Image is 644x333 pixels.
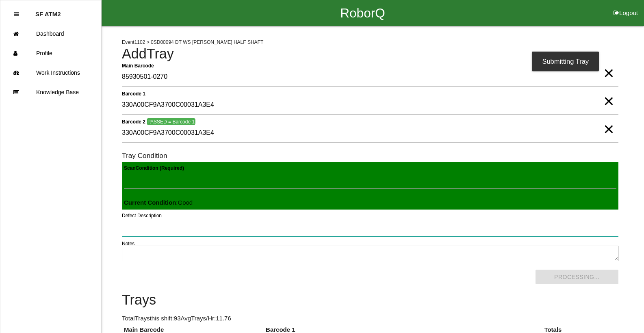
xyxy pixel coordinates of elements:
p: Total Trays this shift: 93 Avg Trays /Hr: 11.76 [122,314,618,323]
input: Required [122,68,618,86]
span: PASSED = Barcode 1 [147,118,195,125]
span: Event 1102 > 0SD00094 DT WS [PERSON_NAME] HALF SHAFT [122,39,263,45]
h6: Tray Condition [122,152,618,160]
b: Barcode 1 [122,91,145,96]
b: Main Barcode [122,63,154,68]
a: Work Instructions [0,63,101,82]
label: Notes [122,240,134,247]
div: Submitting Tray [532,52,599,71]
b: Current Condition [124,199,176,206]
span: : Good [124,199,193,206]
a: Dashboard [0,24,101,43]
h4: Trays [122,292,618,308]
a: Profile [0,43,101,63]
span: Clear Input [603,57,614,73]
b: Scan Condition (Required) [124,165,184,171]
b: Barcode 2 [122,119,145,124]
a: Knowledge Base [0,82,101,102]
label: Defect Description [122,212,162,219]
div: Close [14,4,19,24]
span: Clear Input [603,113,614,129]
span: Clear Input [603,85,614,101]
p: SF ATM2 [35,4,61,17]
h4: Add Tray [122,46,618,62]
